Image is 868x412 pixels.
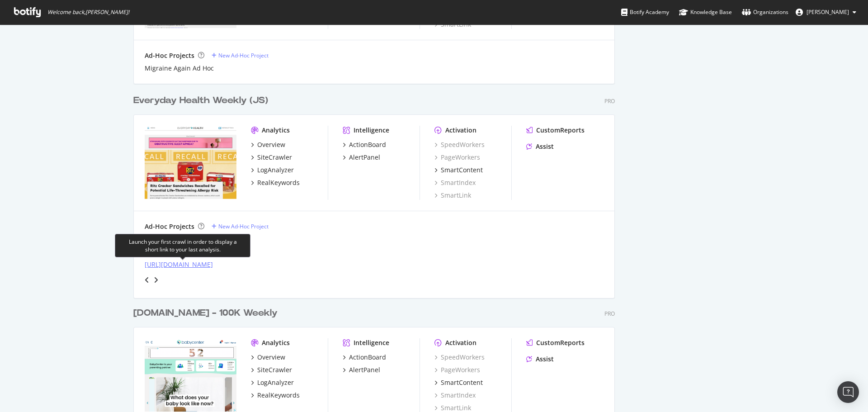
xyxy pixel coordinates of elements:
div: angle-right [153,275,159,284]
div: Overview [257,140,285,149]
div: AlertPanel [349,153,380,162]
div: SiteCrawler [257,365,292,374]
div: Analytics [262,126,290,135]
img: everydayhealth.com [145,126,236,199]
div: Activation [445,126,476,135]
img: babycenter.com [145,338,236,412]
div: Pro [604,97,615,105]
div: CustomReports [536,338,585,347]
a: SiteCrawler [251,153,292,162]
div: CustomReports [536,126,585,135]
div: ActionBoard [349,353,386,362]
a: CustomReports [526,338,585,347]
a: PageWorkers [434,153,480,162]
div: SmartContent [441,166,483,175]
a: New Ad-Hoc Project [212,52,269,59]
a: [URL][DOMAIN_NAME] [145,260,213,269]
a: ActionBoard [343,140,386,149]
a: Assist [526,355,554,364]
div: Ad-Hoc Projects [145,222,194,231]
div: Assist [536,355,554,364]
div: LogAnalyzer [257,378,294,387]
a: CustomReports [526,126,585,135]
div: SiteCrawler [257,153,292,162]
a: LogAnalyzer [251,166,294,175]
a: SmartContent [434,378,483,387]
div: LogAnalyzer [257,166,294,175]
div: Activation [445,338,476,347]
a: Overview [251,140,285,149]
a: RealKeywords [251,391,300,400]
div: SmartContent [441,378,483,387]
div: Everyday Health Weekly (JS) [133,94,268,107]
div: [DOMAIN_NAME] - 100K Weekly [133,307,278,320]
a: Overview [251,353,285,362]
div: Knowledge Base [679,8,732,17]
div: Ad-Hoc Projects [145,51,194,60]
a: RealKeywords [251,178,300,187]
span: Bill Elward [807,8,849,16]
div: Intelligence [354,338,389,347]
a: SmartLink [434,191,471,200]
div: Launch your first crawl in order to display a short link to your last analysis. [123,238,243,253]
div: RealKeywords [257,178,300,187]
div: New Ad-Hoc Project [218,223,269,230]
a: Assist [526,142,554,151]
a: [DOMAIN_NAME] - 100K Weekly [133,307,281,320]
div: AlertPanel [349,365,380,374]
a: SpeedWorkers [434,140,485,149]
div: Botify Academy [621,8,669,17]
a: SiteCrawler [251,365,292,374]
a: SmartContent [434,166,483,175]
span: Welcome back, [PERSON_NAME] ! [47,9,129,16]
a: AlertPanel [343,153,380,162]
a: AlertPanel [343,365,380,374]
a: Everyday Health Weekly (JS) [133,94,272,107]
div: ActionBoard [349,140,386,149]
a: SmartIndex [434,178,476,187]
div: Pro [604,310,615,317]
div: RealKeywords [257,391,300,400]
a: LogAnalyzer [251,378,294,387]
div: Open Intercom Messenger [837,381,859,403]
button: [PERSON_NAME] [788,5,863,19]
a: SpeedWorkers [434,353,485,362]
a: ActionBoard [343,353,386,362]
a: Migraine Again Ad Hoc [145,64,214,73]
a: SmartIndex [434,391,476,400]
a: PageWorkers [434,365,480,374]
div: angle-left [141,273,153,287]
a: New Ad-Hoc Project [212,223,269,230]
div: New Ad-Hoc Project [218,52,269,59]
div: Assist [536,142,554,151]
div: Analytics [262,338,290,347]
div: Organizations [742,8,788,17]
div: Intelligence [354,126,389,135]
div: Overview [257,353,285,362]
